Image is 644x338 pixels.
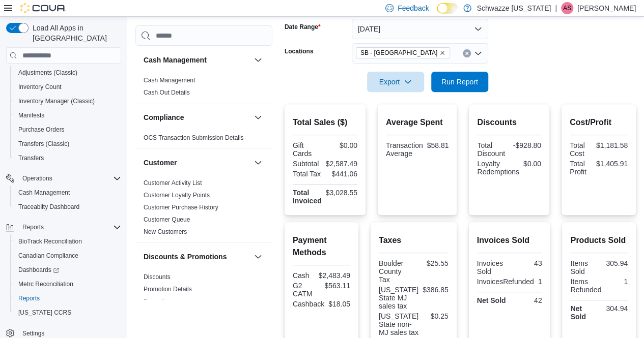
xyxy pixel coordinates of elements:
[477,234,542,247] h2: Invoices Sold
[511,296,542,304] div: 42
[14,187,74,199] a: Cash Management
[18,237,82,245] span: BioTrack Reconciliation
[14,81,66,93] a: Inventory Count
[14,306,75,319] a: [US_STATE] CCRS
[14,95,99,107] a: Inventory Manager (Classic)
[477,116,541,129] h2: Discounts
[10,108,125,122] button: Manifests
[18,111,44,119] span: Manifests
[14,264,121,276] span: Dashboards
[252,157,264,169] button: Customer
[439,50,445,56] button: Remove SB - Longmont from selection in this group
[14,250,121,262] span: Canadian Compliance
[570,304,585,321] strong: Net Sold
[144,228,187,236] span: New Customers
[18,280,73,288] span: Metrc Reconciliation
[144,204,218,211] a: Customer Purchase History
[144,285,192,293] span: Promotion Details
[477,278,534,286] div: InvoicesRefunded
[379,312,418,336] div: [US_STATE] State non-MJ sales tax
[14,264,63,276] a: Dashboards
[144,158,250,168] button: Customer
[327,141,357,149] div: $0.00
[373,72,418,92] span: Export
[144,228,187,235] a: New Customers
[601,259,628,267] div: 305.94
[352,19,488,39] button: [DATE]
[252,54,264,66] button: Cash Management
[18,172,57,185] button: Operations
[293,234,350,259] h2: Payment Methods
[511,141,541,149] div: -$928.80
[14,201,83,213] a: Traceabilty Dashboard
[135,74,272,103] div: Cash Management
[144,191,210,199] span: Customer Loyalty Points
[577,2,636,14] p: [PERSON_NAME]
[18,221,48,233] button: Reports
[144,192,210,199] a: Customer Loyalty Points
[144,203,218,211] span: Customer Purchase History
[293,189,322,205] strong: Total Invoiced
[10,234,125,249] button: BioTrack Reconciliation
[144,158,177,168] h3: Customer
[10,186,125,200] button: Cash Management
[14,109,48,121] a: Manifests
[18,309,71,317] span: [US_STATE] CCRS
[144,134,244,141] a: OCS Transaction Submission Details
[22,174,52,182] span: Operations
[2,220,125,234] button: Reports
[14,235,121,248] span: BioTrack Reconciliation
[135,177,272,242] div: Customer
[293,300,324,308] div: Cashback
[386,141,423,158] div: Transaction Average
[570,116,628,129] h2: Cost/Profit
[144,89,190,96] a: Cash Out Details
[293,116,357,129] h2: Total Sales ($)
[10,94,125,108] button: Inventory Manager (Classic)
[18,172,121,185] span: Operations
[14,292,121,304] span: Reports
[14,152,48,164] a: Transfers
[22,329,44,337] span: Settings
[570,259,597,275] div: Items Sold
[561,2,573,14] div: Alyssa Savin
[477,141,507,158] div: Total Discount
[10,249,125,263] button: Canadian Compliance
[2,171,125,186] button: Operations
[144,112,184,122] h3: Compliance
[427,141,449,149] div: $58.81
[144,179,202,187] span: Customer Activity List
[144,216,190,223] a: Customer Queue
[14,278,77,290] a: Metrc Reconciliation
[135,271,272,312] div: Discounts & Promotions
[10,151,125,165] button: Transfers
[360,48,437,58] span: SB - [GEOGRAPHIC_DATA]
[285,23,321,31] label: Date Range
[10,291,125,305] button: Reports
[14,67,81,79] a: Adjustments (Classic)
[18,154,44,162] span: Transfers
[477,259,508,275] div: Invoices Sold
[596,160,628,168] div: $1,405.91
[14,278,121,290] span: Metrc Reconciliation
[555,2,557,14] p: |
[144,273,171,281] a: Discounts
[570,234,628,247] h2: Products Sold
[474,49,482,57] button: Open list of options
[423,286,449,294] div: $386.85
[144,297,175,305] span: Promotions
[144,252,227,262] h3: Discounts & Promotions
[18,221,121,233] span: Reports
[570,160,592,176] div: Total Profit
[319,271,350,280] div: $2,483.49
[14,250,82,262] a: Canadian Compliance
[144,252,250,262] button: Discounts & Promotions
[14,95,121,107] span: Inventory Manager (Classic)
[14,152,121,164] span: Transfers
[477,160,519,176] div: Loyalty Redemptions
[18,140,69,148] span: Transfers (Classic)
[293,160,322,168] div: Subtotal
[437,3,458,14] input: Dark Mode
[18,83,62,91] span: Inventory Count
